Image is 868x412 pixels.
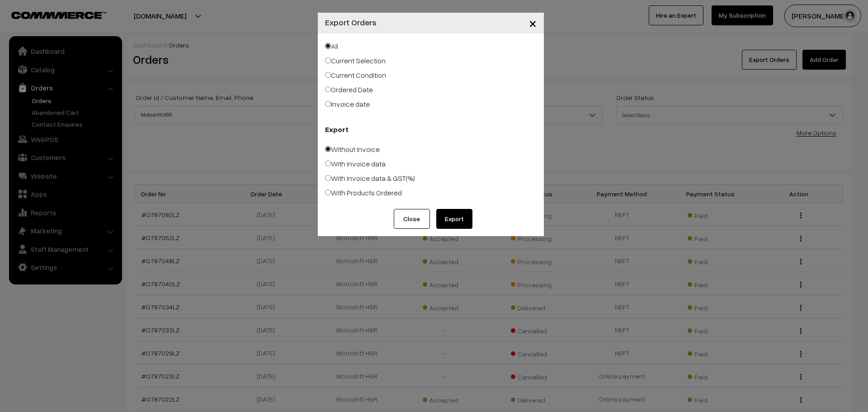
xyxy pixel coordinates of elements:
input: Ordered Date [325,86,331,92]
input: Invoice date [325,101,331,107]
input: With Products Ordered [325,189,331,195]
input: Current Condition [325,72,331,78]
input: Current Selection [325,57,331,63]
button: Close [522,9,544,37]
input: With Invoice data & GST(%) [325,175,331,181]
label: Ordered Date [325,84,373,95]
button: Export [436,209,472,229]
b: Export [325,124,349,135]
label: Invoice date [325,99,370,109]
label: With Invoice data & GST(%) [325,173,415,184]
h4: Export Orders [325,16,377,28]
button: Close [394,209,430,229]
input: All [325,43,331,49]
label: All [325,41,338,52]
label: Without Invoice [325,144,380,155]
label: With Invoice data [325,158,386,169]
label: Current Condition [325,70,386,81]
label: With Products Ordered [325,187,402,198]
input: Without Invoice [325,146,331,152]
input: With Invoice data [325,161,331,166]
span: × [529,14,537,31]
label: Current Selection [325,55,386,66]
